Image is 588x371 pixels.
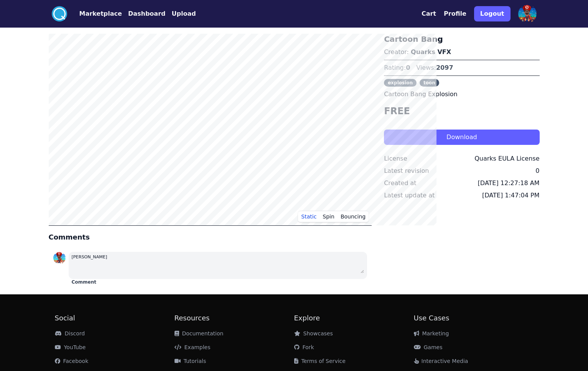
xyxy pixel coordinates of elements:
[294,358,346,364] a: Terms of Service
[128,9,166,18] button: Dashboard
[72,279,96,285] button: Comment
[67,9,122,18] a: Marketplace
[171,9,196,18] button: Upload
[55,344,86,350] a: YouTube
[414,330,449,337] a: Marketing
[49,232,372,243] h4: Comments
[414,313,534,323] h2: Use Cases
[72,254,107,259] small: [PERSON_NAME]
[338,211,369,222] button: Bouncing
[320,211,338,222] button: Spin
[175,330,224,337] a: Documentation
[384,48,539,57] p: Creator:
[298,211,320,222] button: Static
[482,191,539,200] div: [DATE] 1:47:04 PM
[175,313,294,323] h2: Resources
[474,3,511,25] a: Logout
[535,166,539,176] div: 0
[474,154,539,163] div: Quarks EULA License
[384,130,539,145] button: Download
[79,9,122,18] button: Marketplace
[422,9,436,18] button: Cart
[294,344,314,350] a: Fork
[122,9,166,18] a: Dashboard
[384,105,539,117] h4: FREE
[55,358,89,364] a: Facebook
[414,358,468,364] a: Interactive Media
[53,252,66,264] img: profile
[518,5,537,23] img: profile
[165,9,196,18] a: Upload
[384,90,539,99] p: Cartoon Bang Explosion
[294,313,414,323] h2: Explore
[474,6,511,21] button: Logout
[175,344,211,350] a: Examples
[294,330,333,337] a: Showcases
[444,9,466,18] button: Profile
[55,330,85,337] a: Discord
[384,34,539,44] h3: Cartoon Bang
[478,179,540,188] div: [DATE] 12:27:18 AM
[414,344,443,350] a: Games
[436,64,453,71] span: 2097
[175,358,206,364] a: Tutorials
[55,313,175,323] h2: Social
